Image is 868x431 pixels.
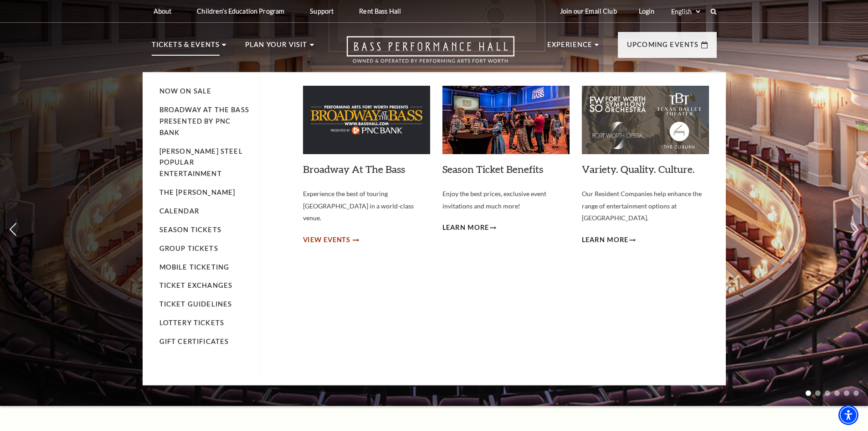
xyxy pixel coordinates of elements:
a: Learn More Variety. Quality. Culture. [582,234,636,246]
a: Gift Certificates [159,338,229,345]
a: Ticket Exchanges [159,281,233,289]
select: Select: [669,7,702,16]
p: Experience the best of touring [GEOGRAPHIC_DATA] in a world-class venue. [303,188,430,224]
p: Our Resident Companies help enhance the range of entertainment options at [GEOGRAPHIC_DATA]. [582,188,709,224]
p: Upcoming Events [627,39,699,56]
a: [PERSON_NAME] Steel Popular Entertainment [159,147,243,178]
a: The [PERSON_NAME] [159,188,236,196]
p: About [154,7,172,15]
a: Lottery Tickets [159,319,225,327]
p: Enjoy the best prices, exclusive event invitations and much more! [442,188,570,212]
img: Variety. Quality. Culture. [582,86,709,154]
a: Now On Sale [159,87,212,95]
a: Broadway At The Bass presented by PNC Bank [159,106,249,136]
p: Plan Your Visit [245,39,308,56]
p: Support [310,7,334,15]
p: Rent Bass Hall [359,7,401,15]
a: Mobile Ticketing [159,263,230,271]
div: Accessibility Menu [838,405,858,425]
a: Learn More Season Ticket Benefits [442,222,497,234]
a: Calendar [159,207,199,215]
p: Tickets & Events [152,39,220,56]
a: Group Tickets [159,244,218,252]
a: Season Ticket Benefits [442,163,543,175]
a: Open this option [314,36,547,72]
img: Broadway At The Bass [303,86,430,154]
a: Ticket Guidelines [159,300,232,308]
span: Learn More [582,234,629,246]
p: Children's Education Program [197,7,284,15]
span: Learn More [442,222,489,234]
img: Season Ticket Benefits [442,86,570,154]
a: Variety. Quality. Culture. [582,163,695,175]
p: Experience [547,39,593,56]
a: Broadway At The Bass [303,163,405,175]
a: Season Tickets [159,226,221,234]
span: View Events [303,234,351,246]
a: View Events [303,234,358,246]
